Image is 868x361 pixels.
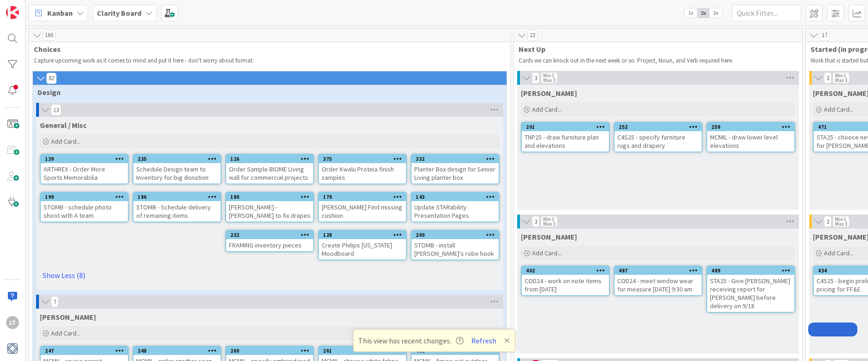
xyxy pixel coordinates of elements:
[412,201,499,222] div: Update STARability Presentation Pages
[412,155,499,163] div: 332
[411,230,500,260] a: 200STOMB - install [PERSON_NAME]'s robe hook
[51,296,58,307] span: 7
[226,239,313,251] div: FRAMING inventory pieces
[133,163,221,184] div: Schedule Design team to Inventory for big donation
[319,239,406,260] div: Create Philips [US_STATE] Moodboard
[707,123,794,152] div: 259MCMIL - draw lower level elevations
[45,156,128,162] div: 139
[41,193,128,201] div: 199
[6,316,19,329] div: LT
[522,123,609,131] div: 201
[412,155,499,184] div: 332Planter Box design for Senior Living planter box
[543,78,555,82] div: Max 3
[697,8,710,18] span: 2x
[41,163,128,184] div: ARTHREX - Order More Sports Memorabilia
[41,193,128,222] div: 199STOMB - schedule photo shoot with A team
[614,122,703,152] a: 252C4S25 - specify furniture rugs and drapery
[358,335,463,346] span: This view has recent changes.
[711,267,794,274] div: 489
[133,347,221,355] div: 248
[51,104,61,115] span: 13
[532,105,562,114] span: Add Card...
[412,163,499,184] div: Planter Box design for Senior Living planter box
[532,249,562,257] span: Add Card...
[707,131,794,152] div: MCMIL - draw lower level elevations
[521,266,610,296] a: 402COD24 - work on note items from [DATE]
[521,89,577,98] span: Gina
[46,73,57,84] span: 82
[319,163,406,184] div: Order Kwalu Proteia finish samples
[819,30,830,41] span: 17
[318,192,407,222] a: 179[PERSON_NAME] Find missing cushion
[226,163,313,184] div: Order Sample BIOME Living wall for commercial projects
[412,239,499,260] div: STOMB - install [PERSON_NAME]'s robe hook
[43,30,56,41] span: 160
[543,222,555,226] div: Max 3
[527,30,538,41] span: 22
[34,57,506,64] p: Capture upcoming work as it comes to mind and put it here - don't worry about format.
[615,123,702,131] div: 252
[51,137,81,146] span: Add Card...
[226,155,313,163] div: 126
[133,155,221,184] div: 235Schedule Design team to Inventory for big donation
[138,194,221,200] div: 186
[468,335,500,347] button: Refresh
[824,72,831,83] span: 3
[226,155,313,184] div: 126Order Sample BIOME Living wall for commercial projects
[133,193,221,201] div: 186
[45,348,128,354] div: 247
[40,268,500,283] a: Show Less (8)
[416,194,499,200] div: 143
[532,72,539,83] span: 3
[615,275,702,295] div: COD24 - meet window wear for measure [DATE] 9:30 am
[522,123,609,152] div: 201TNP25 - draw furniture plan and elevations
[522,275,609,295] div: COD24 - work on note items from [DATE]
[835,222,847,226] div: Max 3
[40,312,96,322] span: MCMIL McMillon
[318,154,407,184] a: 375Order Kwalu Proteia finish samples
[40,192,129,222] a: 199STOMB - schedule photo shoot with A team
[138,156,221,162] div: 235
[323,156,406,162] div: 375
[133,201,221,222] div: STOMB - Schedule delivery of remaining items
[543,217,554,222] div: Min 1
[34,44,499,54] span: Choices
[323,348,406,354] div: 261
[319,201,406,222] div: [PERSON_NAME] Find missing cushion
[97,8,141,18] b: Clarity Board
[323,232,406,238] div: 128
[412,231,499,260] div: 200STOMB - install [PERSON_NAME]'s robe hook
[521,122,610,152] a: 201TNP25 - draw furniture plan and elevations
[47,7,73,19] span: Kanban
[706,122,795,152] a: 259MCMIL - draw lower level elevations
[319,231,406,260] div: 128Create Philips [US_STATE] Moodboard
[835,217,846,222] div: Min 1
[226,347,313,355] div: 260
[411,192,500,222] a: 143Update STARability Presentation Pages
[230,232,313,238] div: 232
[319,193,406,222] div: 179[PERSON_NAME] Find missing cushion
[824,105,854,114] span: Add Card...
[711,124,794,130] div: 259
[225,154,314,184] a: 126Order Sample BIOME Living wall for commercial projects
[615,131,702,152] div: C4S25 - specify furniture rugs and drapery
[41,347,128,355] div: 247
[133,155,221,163] div: 235
[323,194,406,200] div: 179
[230,348,313,354] div: 260
[824,249,854,257] span: Add Card...
[226,231,313,239] div: 232
[416,232,499,238] div: 200
[522,131,609,152] div: TNP25 - draw furniture plan and elevations
[6,6,19,19] img: Visit kanbanzone.com
[318,230,407,260] a: 128Create Philips [US_STATE] Moodboard
[319,155,406,163] div: 375
[619,267,702,274] div: 487
[707,266,794,312] div: 489STA25 - Give [PERSON_NAME] receiving report for [PERSON_NAME] before delivery on 9/18
[138,348,221,354] div: 248
[40,154,129,184] a: 139ARTHREX - Order More Sports Memorabilia
[41,155,128,163] div: 139
[319,193,406,201] div: 179
[319,231,406,239] div: 128
[412,193,499,201] div: 143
